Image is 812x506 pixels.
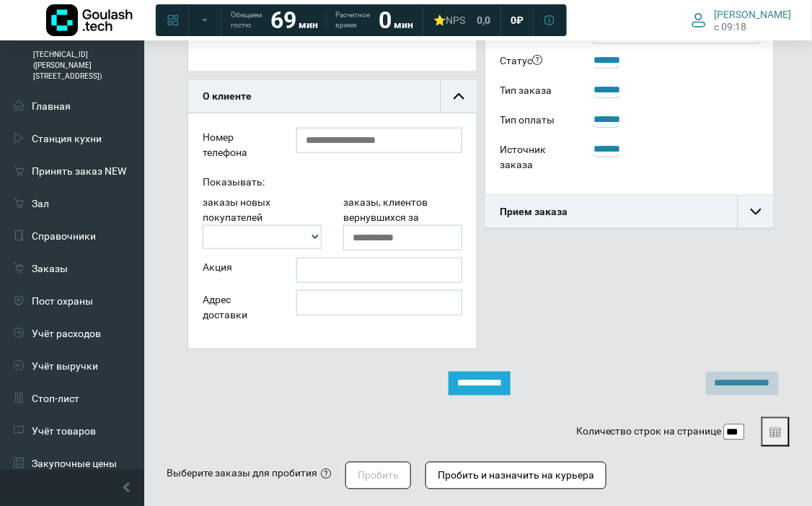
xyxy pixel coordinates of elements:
img: collapse [454,91,464,102]
a: Обещаем гостю 69 мин Расчетное время 0 мин [222,7,422,33]
b: О клиенте [203,90,252,102]
span: [PERSON_NAME] [715,8,792,21]
a: 0 ₽ [502,7,532,33]
span: Обещаем гостю [231,10,262,30]
span: c 09:18 [715,21,747,32]
div: заказы, клиентов вернувшихся за [332,195,473,250]
div: ⭐ [433,14,465,27]
span: 0 [511,14,516,27]
img: Логотип компании Goulash.tech [46,4,133,36]
div: Тип заказа [489,81,583,103]
span: мин [394,19,413,30]
div: Номер телефона [192,128,286,165]
div: Тип оплаты [489,110,583,133]
b: Прием заказа [500,206,568,217]
div: Статус [489,51,583,74]
div: Источник заказа [489,140,583,178]
img: collapse [751,206,762,217]
span: мин [299,19,318,30]
strong: 0 [379,6,392,34]
span: NPS [446,14,465,26]
span: 0,0 [477,14,490,27]
div: Показывать: [192,173,473,195]
div: заказы новых покупателей [192,195,332,250]
span: Расчетное время [335,10,370,30]
button: Пробить [345,462,411,489]
strong: 69 [270,6,296,34]
button: [PERSON_NAME] c 09:18 [683,5,800,35]
div: Адрес доставки [192,290,286,328]
label: Количество строк на странице [576,424,722,440]
div: Выберите заказы для пробития [167,466,317,481]
div: Акция [192,258,286,283]
button: Пробить и назначить на курьера [425,462,606,489]
span: ₽ [516,14,524,27]
a: ⭐NPS 0,0 [425,7,499,33]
